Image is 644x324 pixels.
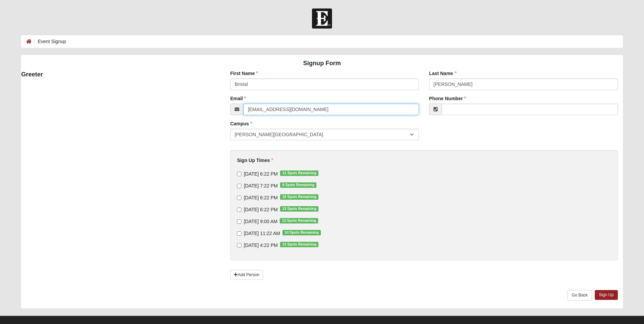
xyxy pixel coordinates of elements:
label: Email [230,95,246,102]
span: [DATE] 6:22 PM [244,171,278,177]
span: [DATE] 7:22 PM [244,183,278,188]
label: Sign Up Times [237,157,273,164]
span: [DATE] 4:22 PM [244,242,278,248]
span: 10 Spots Remaining [280,194,318,200]
input: [DATE] 11:22 AM14 Spots Remaining [237,231,241,236]
input: [DATE] 6:22 PM13 Spots Remaining [237,208,241,212]
span: [DATE] 11:22 AM [244,231,280,236]
input: [DATE] 7:22 PM8 Spots Remaining [237,184,241,188]
span: 8 Spots Remaining [280,182,316,188]
h4: Signup Form [21,60,623,67]
span: 11 Spots Remaining [280,170,318,176]
input: [DATE] 6:22 PM10 Spots Remaining [237,196,241,200]
img: Church of Eleven22 Logo [312,8,332,29]
span: [DATE] 9:00 AM [244,219,277,224]
a: Go Back [567,290,592,301]
input: [DATE] 6:22 PM11 Spots Remaining [237,172,241,176]
span: 13 Spots Remaining [280,206,318,212]
label: Phone Number [429,95,466,102]
label: First Name [230,70,258,77]
span: 14 Spots Remaining [282,230,321,235]
span: [DATE] 6:22 PM [244,207,278,212]
a: Sign Up [595,290,618,300]
input: [DATE] 9:00 AM13 Spots Remaining [237,219,241,224]
span: 13 Spots Remaining [280,218,318,223]
a: Add Person [230,270,263,280]
li: Event Signup [32,38,66,45]
label: Campus [230,120,252,127]
span: 13 Spots Remaining [280,242,318,247]
label: Last Name [429,70,457,77]
span: [DATE] 6:22 PM [244,195,278,200]
input: [DATE] 4:22 PM13 Spots Remaining [237,243,241,248]
strong: Greeter [21,71,43,78]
